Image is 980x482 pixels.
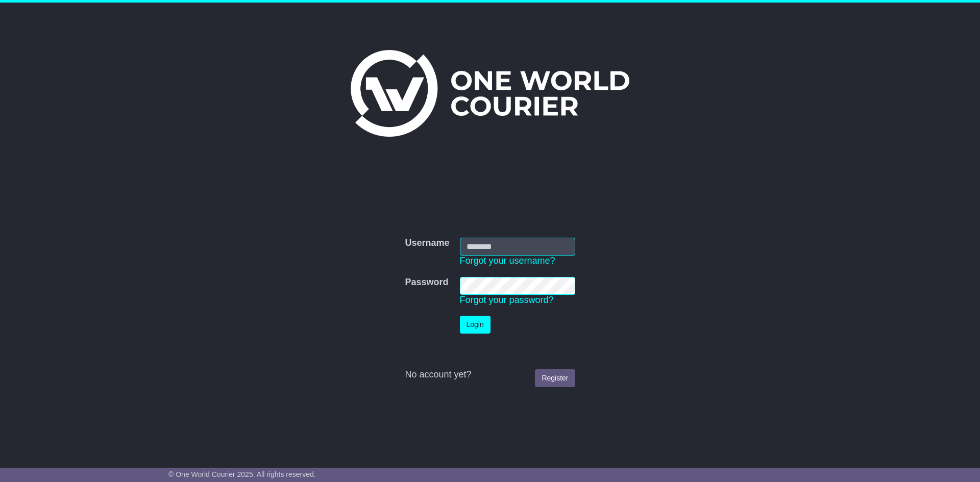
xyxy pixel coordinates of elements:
button: Login [460,316,491,334]
span: © One World Courier 2025. All rights reserved. [168,470,316,478]
label: Username [405,238,449,249]
a: Register [535,369,575,387]
div: No account yet? [405,369,575,380]
a: Forgot your password? [460,295,554,305]
label: Password [405,277,448,288]
img: One World [351,50,629,137]
a: Forgot your username? [460,256,555,266]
